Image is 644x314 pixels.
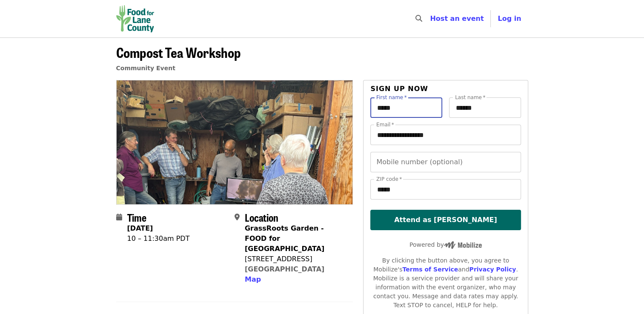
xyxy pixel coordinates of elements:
input: Email [370,125,521,145]
strong: [DATE] [127,224,153,232]
input: Mobile number (optional) [370,152,521,172]
img: Powered by Mobilize [444,241,482,249]
i: map-marker-alt icon [235,213,240,221]
a: Host an event [430,14,484,23]
button: Map [245,274,261,285]
span: Log in [498,14,521,23]
img: Compost Tea Workshop organized by Food for Lane County [117,80,353,204]
label: First name [376,95,407,100]
input: Search [427,9,434,29]
i: calendar icon [116,213,122,221]
label: ZIP code [376,177,402,182]
span: Map [245,275,261,283]
input: First name [370,97,442,118]
button: Attend as [PERSON_NAME] [370,210,521,230]
i: search icon [415,14,422,23]
a: Terms of Service [402,266,458,273]
div: [STREET_ADDRESS] [245,254,346,264]
div: 10 – 11:30am PDT [127,234,190,244]
strong: GrassRoots Garden - FOOD for [GEOGRAPHIC_DATA] [245,224,324,253]
span: Powered by [409,241,482,248]
span: Time [127,210,146,225]
a: [GEOGRAPHIC_DATA] [245,265,324,273]
label: Email [376,122,394,127]
button: Log in [491,10,528,27]
label: Last name [455,95,485,100]
input: Last name [449,97,521,118]
div: By clicking the button above, you agree to Mobilize's and . Mobilize is a service provider and wi... [370,256,521,310]
a: Privacy Policy [469,266,516,273]
span: Compost Tea Workshop [116,42,241,62]
span: Location [245,210,278,225]
span: Sign up now [370,85,428,93]
input: ZIP code [370,179,521,200]
img: Food for Lane County - Home [116,5,155,32]
a: Community Event [116,65,175,71]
